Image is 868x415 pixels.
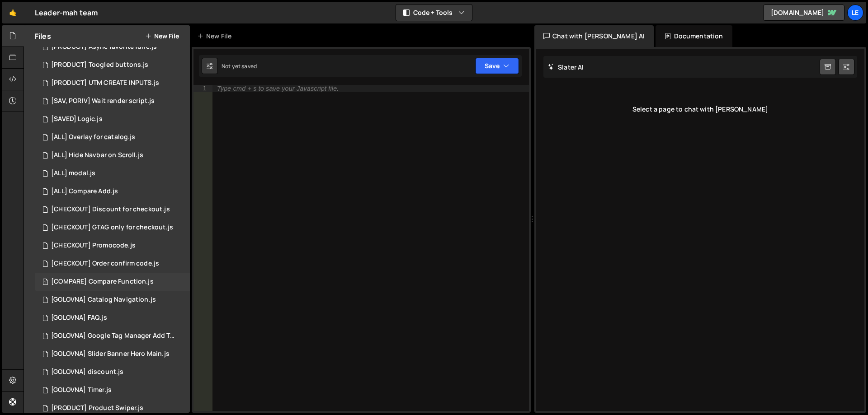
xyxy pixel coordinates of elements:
[35,255,190,273] div: 16298/44879.js
[35,219,190,237] div: 16298/45143.js
[51,133,135,141] div: [ALL] Overlay for catalog.js
[35,128,190,146] div: 16298/45111.js
[35,110,190,128] div: 16298/45575.js
[42,279,48,286] span: 1
[35,38,190,56] div: 16298/45626.js
[51,386,112,394] div: [GOLOVNA] Timer.js
[35,381,190,399] div: 16298/44400.js
[35,345,190,363] div: 16298/44401.js
[35,291,190,309] div: 16298/44855.js
[51,242,136,250] div: [CHECKOUT] Promocode.js
[193,85,212,92] div: 1
[35,237,190,255] div: 16298/45144.js
[35,7,98,18] div: Leader-mah team
[51,314,107,322] div: [GOLOVNA] FAQ.js
[51,79,159,87] div: [PRODUCT] UTM CREATE INPUTS.js
[35,92,190,110] div: 16298/45691.js
[35,201,190,219] div: 16298/45243.js
[35,146,190,164] div: 16298/44402.js
[396,5,472,21] button: Code + Tools
[145,33,179,40] button: New File
[197,32,235,41] div: New File
[35,273,190,291] div: 16298/45065.js
[51,97,155,105] div: [SAV, PORIV] Wait render script.js
[51,224,173,232] div: [CHECKOUT] GTAG only for checkout.js
[51,404,143,412] div: [PRODUCT] Product Swiper.js
[51,151,143,159] div: [ALL] Hide Navbar on Scroll.js
[35,363,190,381] div: 16298/44466.js
[51,278,154,286] div: [COMPARE] Compare Function.js
[35,182,190,201] div: 16298/45098.js
[51,43,157,51] div: [PRODUCT] Async favorite func.js
[35,327,193,345] div: 16298/44469.js
[51,260,159,268] div: [CHECKOUT] Order confirm code.js
[656,25,732,47] div: Documentation
[51,61,148,69] div: [PRODUCT] Toogled buttons.js
[35,164,190,182] div: 16298/44976.js
[475,58,519,74] button: Save
[847,5,863,21] a: Le
[51,332,176,340] div: [GOLOVNA] Google Tag Manager Add To Cart.js
[51,350,170,358] div: [GOLOVNA] Slider Banner Hero Main.js
[51,187,118,196] div: [ALL] Compare Add.js
[51,368,123,376] div: [GOLOVNA] discount.js
[51,205,170,214] div: [CHECKOUT] Discount for checkout.js
[35,56,190,74] div: 16298/45504.js
[51,169,95,177] div: [ALL] modal.js
[534,25,654,47] div: Chat with [PERSON_NAME] AI
[35,74,190,92] div: 16298/45326.js
[222,62,257,70] div: Not yet saved
[35,309,190,327] div: 16298/44463.js
[51,296,156,304] div: [GOLOVNA] Catalog Navigation.js
[2,2,24,23] a: 🤙
[51,115,103,123] div: [SAVED] Logic.js
[548,63,584,71] h2: Slater AI
[543,91,857,127] div: Select a page to chat with [PERSON_NAME]
[217,85,339,92] div: Type cmd + s to save your Javascript file.
[763,5,844,21] a: [DOMAIN_NAME]
[35,31,51,41] h2: Files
